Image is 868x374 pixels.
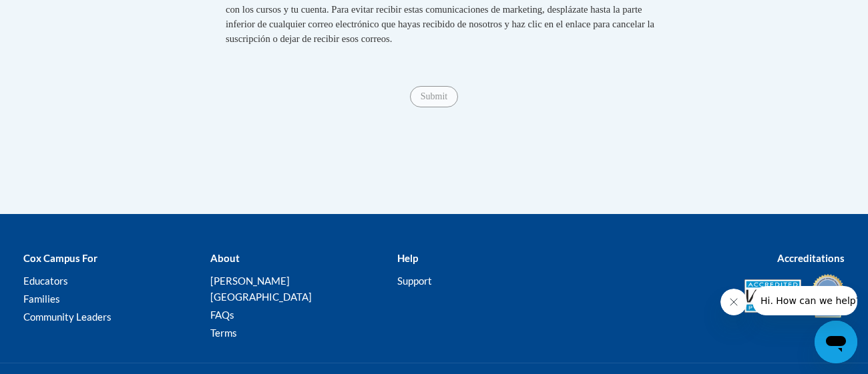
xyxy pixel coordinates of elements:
[23,311,112,323] a: Community Leaders
[210,309,234,321] a: FAQs
[720,289,747,315] iframe: Close message
[752,286,857,315] iframe: Message from company
[210,327,237,339] a: Terms
[8,9,108,20] span: Hi. How can we help?
[23,293,60,305] a: Families
[815,321,857,363] iframe: Button to launch messaging window
[811,273,845,319] img: IDA® Accredited
[23,275,68,287] a: Educators
[210,252,240,264] b: About
[210,275,312,303] a: [PERSON_NAME][GEOGRAPHIC_DATA]
[397,275,432,287] a: Support
[777,252,845,264] b: Accreditations
[744,279,801,313] img: Accredited IACET® Provider
[397,252,418,264] b: Help
[23,252,97,264] b: Cox Campus For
